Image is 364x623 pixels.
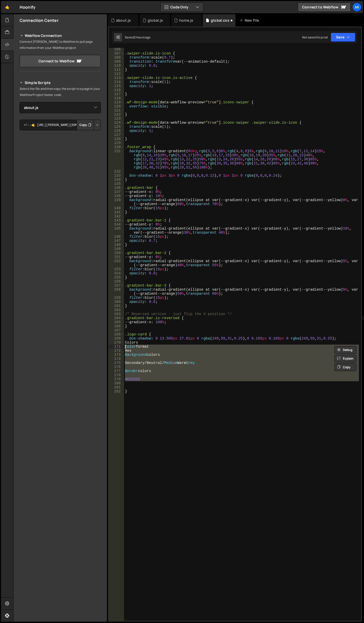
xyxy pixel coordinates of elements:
div: 108 [109,55,124,60]
div: 181 [109,385,124,389]
p: Select the file and then copy the script to a page in your Webflow Project footer code. [20,86,101,98]
div: global.js [148,18,163,23]
div: 110 [109,64,124,68]
a: 🤙 [1,1,13,13]
div: 149 [109,247,124,251]
div: 172 [109,349,124,353]
h2: Webflow Connection [20,33,101,39]
h2: Simple Scripts [20,80,101,86]
div: 140 [109,206,124,210]
div: 173 [109,353,124,357]
div: 137 [109,190,124,194]
div: 162 [109,308,124,312]
div: 115 [109,84,124,88]
button: Save [331,33,355,42]
div: Not saved to prod [302,35,328,39]
a: Connect to Webflow [20,55,101,67]
div: 129 [109,141,124,145]
div: 132 [109,169,124,174]
div: 138 [109,194,124,198]
button: Copy [77,120,94,130]
div: 145 [109,226,124,235]
button: Copy [334,363,356,371]
div: 127 [109,133,124,137]
div: 164 [109,316,124,320]
div: 179 [109,377,124,381]
div: 165 [109,320,124,324]
div: 141 [109,210,124,214]
div: 118 [109,96,124,100]
div: 169 [109,336,124,341]
div: 144 [109,222,124,226]
div: Saved [125,35,151,39]
div: 152 [109,259,124,267]
div: 122 [109,112,124,117]
div: 119 [109,100,124,104]
iframe: YouTube video player [20,139,101,185]
div: 113 [109,76,124,80]
div: 146 [109,235,124,239]
div: 107 [109,51,124,55]
div: 142 [109,214,124,218]
div: 171 [109,345,124,349]
div: 123 [109,117,124,121]
div: 182 [109,389,124,393]
button: Debug [334,346,356,354]
button: Explain [334,355,356,362]
div: 128 [109,137,124,141]
div: 168 [109,332,124,336]
div: 153 [109,267,124,271]
div: 151 [109,255,124,259]
div: about.js [116,18,131,23]
div: 109 [109,60,124,64]
div: 163 [109,312,124,316]
div: 134 [109,178,124,182]
div: 106 [109,47,124,51]
div: 135 [109,182,124,186]
button: Code Only [161,3,203,12]
div: global.css [211,18,229,23]
div: 143 [109,218,124,222]
div: 178 [109,373,124,377]
div: 121 [109,108,124,112]
div: 157 [109,284,124,288]
div: 175 [109,361,124,365]
div: 166 [109,324,124,328]
a: Connect to Webflow [298,3,351,12]
div: 167 [109,328,124,332]
div: 177 [109,369,124,373]
div: 136 [109,186,124,190]
div: 111 [109,68,124,72]
div: Hoonify [20,4,35,10]
div: home.js [179,18,193,23]
div: Mi [352,3,361,12]
h2: Connection Center [20,18,59,23]
div: 112 [109,72,124,76]
div: 116 [109,88,124,92]
div: 114 [109,80,124,84]
div: 180 [109,381,124,385]
div: 159 [109,296,124,300]
div: 125 [109,125,124,129]
div: 160 [109,300,124,304]
div: 133 [109,174,124,178]
div: 147 [109,239,124,243]
div: 148 [109,243,124,247]
iframe: YouTube video player [20,188,101,234]
p: Connect [PERSON_NAME] to Webflow to pull page information from your Webflow project [20,39,101,51]
div: 117 [109,92,124,96]
div: New File [240,18,261,23]
div: 130 [109,145,124,149]
div: 131 [109,149,124,169]
div: 170 [109,341,124,345]
div: 120 [109,104,124,108]
div: 174 [109,357,124,361]
div: 124 [109,121,124,125]
div: 155 [109,275,124,279]
textarea: <!--🤙 [URL][PERSON_NAME][DOMAIN_NAME]> <script>document.addEventListener("DOMContentLoaded", func... [20,120,101,130]
div: 158 [109,288,124,296]
div: 139 [109,198,124,206]
div: 161 [109,304,124,308]
div: 154 [109,271,124,275]
div: 176 [109,365,124,369]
